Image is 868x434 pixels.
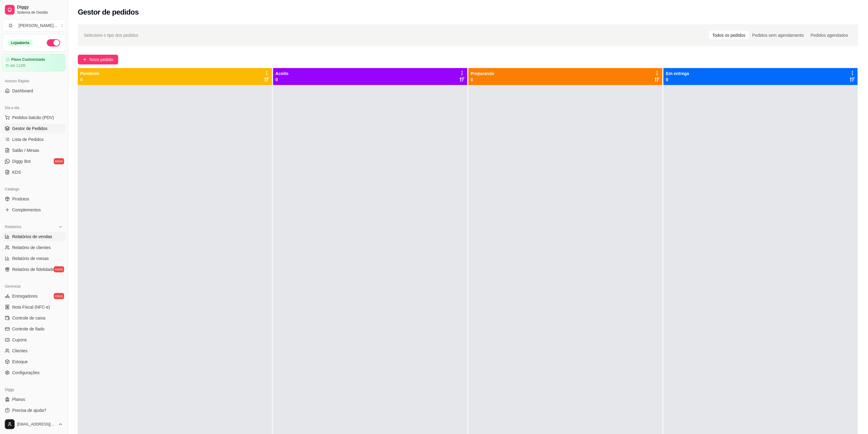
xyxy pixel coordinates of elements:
span: Configurações [12,370,39,376]
span: Precisa de ajuda? [12,407,46,413]
p: 0 [666,77,689,83]
a: Relatório de clientes [2,243,65,252]
article: Plano Customizado [11,57,45,62]
a: Controle de caixa [2,313,65,323]
span: plus [83,57,87,62]
span: Gestor de Pedidos [12,125,47,132]
a: Plano Customizadoaté 11/09 [2,54,65,71]
p: Aceito [276,70,289,77]
span: Controle de caixa [12,315,45,321]
span: Produtos [12,196,29,202]
div: Pedidos agendados [807,31,852,39]
button: Alterar Status [47,39,60,46]
div: Todos os pedidos [709,31,749,39]
a: DiggySistema de Gestão [2,2,65,17]
span: Relatório de mesas [12,255,49,261]
span: Clientes [12,348,28,354]
a: Relatório de fidelidadenovo [2,265,65,274]
p: 0 [471,77,495,83]
div: Diggy [2,385,65,395]
span: [EMAIL_ADDRESS][DOMAIN_NAME] [17,422,56,427]
div: [PERSON_NAME] ... [19,22,57,29]
h2: Gestor de pedidos [78,7,139,17]
span: KDS [12,169,21,175]
a: Entregadoresnovo [2,291,65,301]
a: Produtos [2,194,65,204]
a: Configurações [2,368,65,378]
p: 0 [80,77,99,83]
span: Estoque [12,359,28,365]
a: Salão / Mesas [2,145,65,155]
article: até 11/09 [10,63,25,68]
span: Pedidos balcão (PDV) [12,114,54,121]
span: D [8,22,14,29]
div: Acesso Rápido [2,76,65,86]
span: Planos [12,396,25,402]
div: Loja aberta [8,39,33,46]
span: Relatórios de vendas [12,234,52,240]
a: Cupons [2,335,65,345]
p: Preparando [471,70,495,77]
a: Relatório de mesas [2,254,65,263]
span: Diggy Bot [12,158,31,164]
a: Lista de Pedidos [2,135,65,144]
a: Gestor de Pedidos [2,124,65,133]
div: Pedidos sem agendamento [749,31,807,39]
button: Novo pedido [78,55,118,64]
p: 0 [276,77,289,83]
a: Dashboard [2,86,65,96]
div: Catálogo [2,184,65,194]
span: Selecione o tipo dos pedidos [84,32,138,39]
button: [EMAIL_ADDRESS][DOMAIN_NAME] [2,417,65,432]
span: Nota Fiscal (NFC-e) [12,304,50,310]
span: Salão / Mesas [12,147,39,153]
a: Planos [2,395,65,404]
p: Em entrega [666,70,689,77]
a: Clientes [2,346,65,356]
span: Lista de Pedidos [12,136,44,142]
button: Select a team [2,19,65,32]
span: Relatórios [5,224,21,229]
button: Pedidos balcão (PDV) [2,113,65,122]
span: Relatório de fidelidade [12,266,54,272]
span: Complementos [12,207,41,213]
a: Estoque [2,357,65,367]
a: Nota Fiscal (NFC-e) [2,302,65,312]
span: Novo pedido [89,56,113,63]
div: Dia a dia [2,103,65,113]
a: Relatórios de vendas [2,232,65,241]
span: Entregadores [12,293,38,299]
span: Sistema de Gestão [17,10,63,15]
a: Diggy Botnovo [2,156,65,166]
a: Controle de fiado [2,324,65,334]
a: Complementos [2,205,65,215]
p: Pendente [80,70,99,77]
div: Gerenciar [2,282,65,291]
a: KDS [2,167,65,177]
span: Relatório de clientes [12,244,51,251]
span: Cupons [12,337,27,343]
span: Dashboard [12,88,33,94]
a: Precisa de ajuda? [2,405,65,415]
span: Controle de fiado [12,326,45,332]
span: Diggy [17,5,63,10]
